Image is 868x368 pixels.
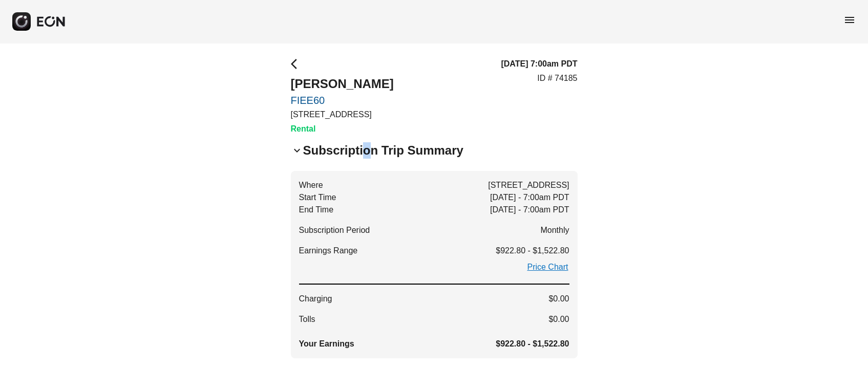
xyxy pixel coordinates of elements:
[291,94,394,106] a: FIEE60
[299,338,354,350] span: Your Earnings
[299,313,315,326] span: Tolls
[299,224,370,236] span: Subscription Period
[488,179,569,191] span: [STREET_ADDRESS]
[299,245,358,257] span: Earnings Range
[537,72,577,84] p: ID # 74185
[291,171,578,358] button: Where[STREET_ADDRESS]Start Time[DATE] - 7:00am PDTEnd Time[DATE] - 7:00am PDTSubscription PeriodM...
[303,142,463,159] h2: Subscription Trip Summary
[501,58,577,70] h3: [DATE] 7:00am PDT
[299,293,332,305] span: Charging
[548,293,569,305] span: $0.00
[496,338,569,350] span: $922.80 - $1,522.80
[299,179,323,191] span: Where
[291,123,394,135] h3: Rental
[299,204,334,216] span: End Time
[291,76,394,92] h2: [PERSON_NAME]
[291,109,394,121] p: [STREET_ADDRESS]
[526,261,569,273] a: Price Chart
[843,14,856,26] span: menu
[291,144,303,157] span: keyboard_arrow_down
[490,204,569,216] span: [DATE] - 7:00am PDT
[540,224,569,236] span: Monthly
[496,245,569,257] span: $922.80 - $1,522.80
[490,191,569,204] span: [DATE] - 7:00am PDT
[548,313,569,326] span: $0.00
[299,191,336,204] span: Start Time
[291,58,303,70] span: arrow_back_ios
